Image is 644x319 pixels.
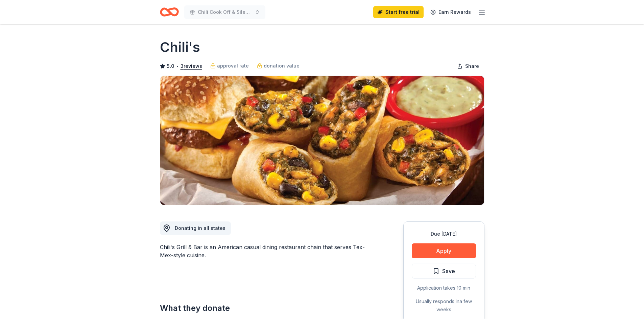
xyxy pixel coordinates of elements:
[160,243,371,259] div: Chili's Grill & Bar is an American casual dining restaurant chain that serves Tex-Mex-style cuisine.
[198,8,252,16] span: Chili Cook Off & Silent Auction
[452,59,484,73] button: Share
[184,5,265,19] button: Chili Cook Off & Silent Auction
[257,62,300,70] a: donation value
[412,264,476,278] button: Save
[373,6,424,18] a: Start free trial
[210,62,249,70] a: approval rate
[175,225,225,231] span: Donating in all states
[442,267,455,275] span: Save
[412,230,476,238] div: Due [DATE]
[167,62,174,70] span: 5.0
[264,62,300,70] span: donation value
[160,4,179,20] a: Home
[412,297,476,314] div: Usually responds in a few weeks
[160,303,371,314] h2: What they donate
[160,38,200,57] h1: Chili's
[176,63,178,69] span: •
[426,6,475,18] a: Earn Rewards
[412,284,476,292] div: Application takes 10 min
[217,62,249,70] span: approval rate
[465,62,479,70] span: Share
[160,76,484,205] img: Image for Chili's
[412,243,476,258] button: Apply
[181,62,202,70] button: 3reviews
